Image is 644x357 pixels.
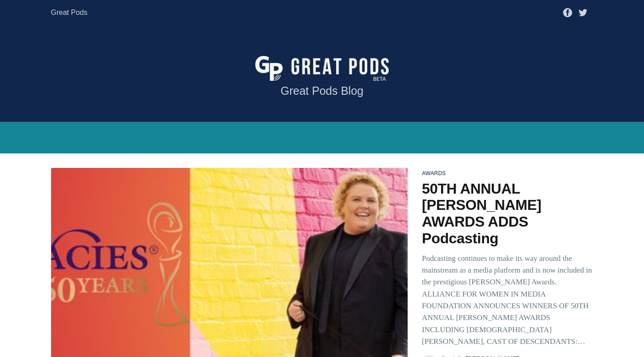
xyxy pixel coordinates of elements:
p: Great Pods Blog [281,84,363,97]
div: awards [422,168,593,180]
a: Facebook [563,8,572,16]
img: Great Pods - Podcast Critic and Reviews Blog [255,56,389,81]
a: awards 50TH ANNUAL [PERSON_NAME] AWARDS ADDS Podcasting Podcasting continues to make its way arou... [422,168,593,356]
p: Podcasting continues to make its way around the mainstream as a media platform and is now include... [422,253,593,348]
h2: 50TH ANNUAL [PERSON_NAME] AWARDS ADDS Podcasting [422,181,593,247]
a: Great Pods [51,5,88,21]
